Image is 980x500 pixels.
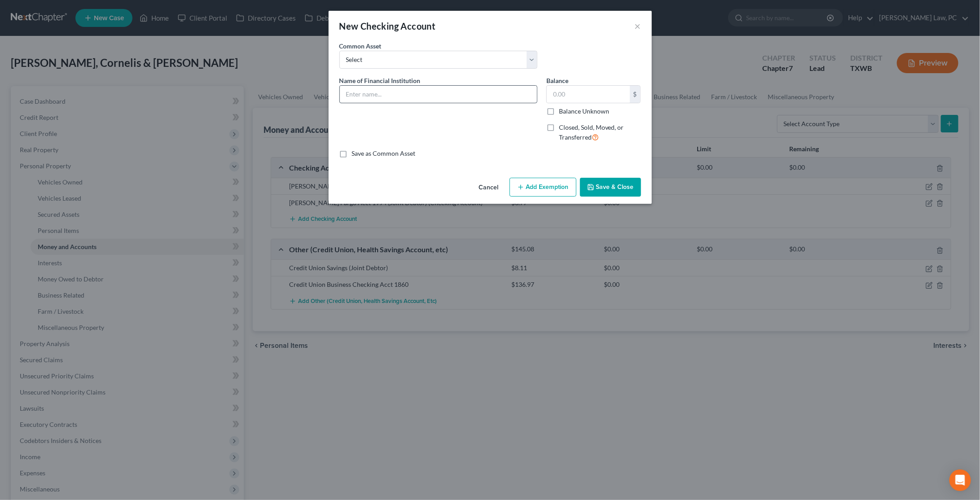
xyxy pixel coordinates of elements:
label: Common Asset [339,41,382,51]
label: Balance [546,76,568,85]
button: Add Exemption [510,178,576,197]
input: 0.00 [547,86,630,103]
span: Name of Financial Institution [339,77,421,84]
div: $ [630,86,641,103]
span: Closed, Sold, Moved, or Transferred [559,123,624,141]
label: Balance Unknown [559,107,609,116]
button: × [635,21,641,31]
div: Open Intercom Messenger [949,469,971,491]
label: Save as Common Asset [352,149,416,158]
button: Save & Close [580,178,641,197]
input: Enter name... [340,86,537,103]
button: Cancel [472,179,506,197]
div: New Checking Account [339,20,436,32]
